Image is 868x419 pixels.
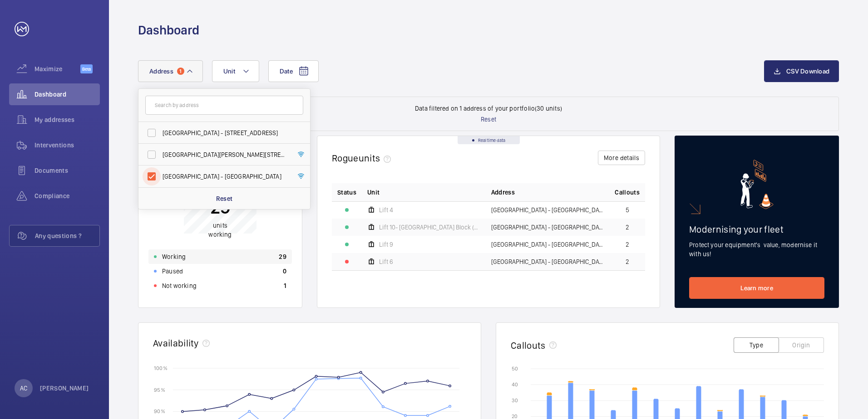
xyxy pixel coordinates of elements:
p: 29 [279,252,286,261]
span: My addresses [35,115,100,124]
span: 2 [626,224,629,230]
span: units [359,152,395,164]
span: Dashboard [35,90,100,99]
span: [GEOGRAPHIC_DATA] - [GEOGRAPHIC_DATA] [491,241,604,248]
span: working [208,231,232,238]
span: Lift 4 [379,207,393,213]
button: More details [598,151,645,165]
button: Type [734,337,779,353]
span: [GEOGRAPHIC_DATA] - [STREET_ADDRESS] [163,128,287,137]
h1: Dashboard [138,22,199,39]
button: Date [268,60,319,82]
p: Data filtered on 1 address of your portfolio (30 units) [415,104,562,113]
h2: Rogue [332,152,395,164]
span: [GEOGRAPHIC_DATA][PERSON_NAME][STREET_ADDRESS] [163,150,287,159]
p: 0 [283,267,286,276]
text: 90 % [154,408,165,414]
button: Origin [779,337,824,353]
p: [PERSON_NAME] [40,384,89,393]
p: Working [162,252,186,261]
span: Documents [35,166,100,175]
span: 5 [626,207,629,213]
span: Lift 10- [GEOGRAPHIC_DATA] Block (Passenger) [379,224,480,230]
h2: Callouts [511,340,546,351]
button: Unit [212,60,259,82]
p: Paused [162,267,183,276]
p: Reset [216,194,233,203]
span: Address [149,68,173,75]
span: [GEOGRAPHIC_DATA] - [GEOGRAPHIC_DATA] [491,207,604,213]
h2: Availability [153,337,199,349]
span: Compliance [35,191,100,200]
h2: Modernising your fleet [689,224,824,235]
div: Real time data [458,136,520,144]
span: Interventions [35,141,100,150]
span: 1 [177,68,184,75]
img: marketing-card.svg [740,160,774,209]
text: 100 % [154,365,168,371]
text: 50 [512,365,518,372]
span: Lift 9 [379,241,393,248]
span: Any questions ? [35,231,99,240]
span: 2 [626,241,629,248]
text: 30 [512,397,518,404]
p: AC [20,384,27,393]
p: units [208,221,232,239]
span: [GEOGRAPHIC_DATA] - [GEOGRAPHIC_DATA] [491,258,604,265]
text: 40 [512,381,518,388]
span: Date [280,68,293,75]
p: 1 [284,281,286,290]
p: Status [337,188,356,197]
span: Beta [80,64,93,73]
p: Not working [162,281,197,290]
span: [GEOGRAPHIC_DATA] - [GEOGRAPHIC_DATA] [491,224,604,230]
button: CSV Download [764,60,839,82]
span: CSV Download [786,68,829,75]
a: Learn more [689,277,824,299]
text: 95 % [154,386,165,393]
p: Protect your equipment's value, modernise it with us! [689,240,824,258]
span: [GEOGRAPHIC_DATA] - [GEOGRAPHIC_DATA] [163,172,287,181]
button: Address1 [138,60,203,82]
span: Maximize [35,64,80,73]
span: Callouts [615,188,640,197]
span: Unit [223,68,235,75]
span: Unit [367,188,380,197]
span: Lift 6 [379,258,393,265]
input: Search by address [145,96,303,115]
span: Address [491,188,515,197]
span: 2 [626,258,629,265]
p: Reset [481,115,496,124]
